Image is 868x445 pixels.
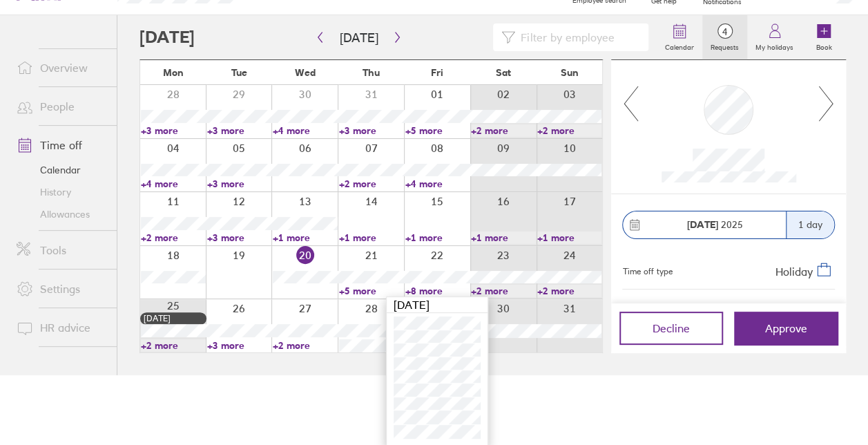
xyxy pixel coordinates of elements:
a: People [6,93,117,120]
div: 1 day [786,211,834,238]
div: [DATE] [144,314,203,323]
div: [DATE] [387,297,488,313]
a: +2 more [273,339,338,352]
span: Approve [765,322,807,334]
a: +2 more [537,124,602,137]
a: 4Requests [702,15,747,59]
a: +8 more [405,285,470,297]
label: Calendar [657,39,702,52]
a: +4 more [141,178,206,190]
span: Sat [496,67,511,78]
span: 2025 [687,219,743,230]
span: 4 [702,26,747,37]
a: +2 more [471,285,536,297]
a: +2 more [537,285,602,297]
div: Time off type [622,261,672,278]
span: Tue [231,67,247,78]
a: Time off [6,131,117,159]
strong: [DATE] [687,218,718,231]
a: +1 more [405,231,470,244]
a: Settings [6,275,117,303]
a: Overview [6,54,117,82]
a: +1 more [339,231,404,244]
a: +3 more [339,124,404,137]
a: +3 more [207,124,272,137]
button: Approve [734,312,838,345]
a: Allowances [6,203,117,225]
a: History [6,181,117,203]
a: +2 more [141,339,206,352]
a: +5 more [339,285,404,297]
a: Calendar [6,159,117,181]
span: Thu [363,67,380,78]
span: Wed [295,67,316,78]
a: Book [802,15,846,59]
a: +3 more [207,339,272,352]
span: Sun [561,67,579,78]
span: Fri [431,67,443,78]
span: Mon [163,67,184,78]
a: My holidays [747,15,802,59]
a: +3 more [141,124,206,137]
a: +1 more [537,231,602,244]
a: +2 more [141,231,206,244]
a: +5 more [405,124,470,137]
a: +1 more [273,231,338,244]
a: +1 more [471,231,536,244]
a: +2 more [339,178,404,190]
button: [DATE] [329,26,389,49]
label: Book [808,39,840,52]
label: My holidays [747,39,802,52]
a: Calendar [657,15,702,59]
a: +2 more [471,124,536,137]
span: Holiday [775,264,813,278]
input: Filter by employee [515,24,640,50]
button: Decline [619,312,723,345]
a: +3 more [207,231,272,244]
a: +4 more [273,124,338,137]
label: Requests [702,39,747,52]
a: +4 more [405,178,470,190]
a: HR advice [6,314,117,341]
a: Tools [6,236,117,264]
a: +3 more [207,178,272,190]
span: Decline [653,322,690,334]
